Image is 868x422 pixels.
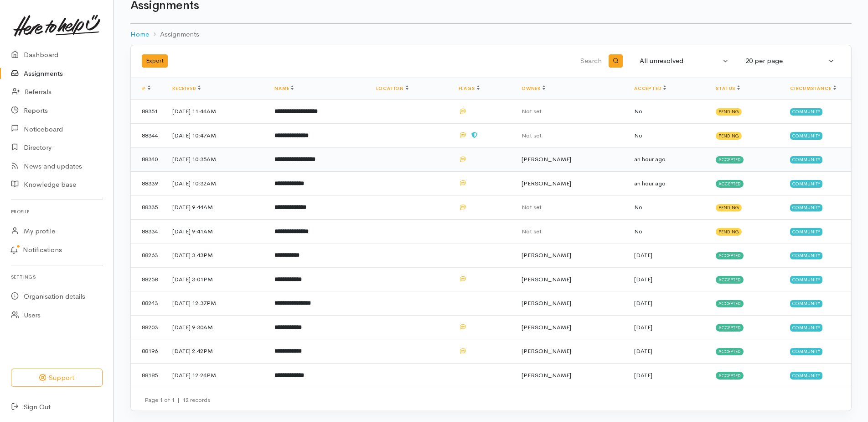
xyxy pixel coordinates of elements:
[131,291,165,316] td: 88243
[634,179,666,187] time: an hour ago
[131,171,165,195] td: 88339
[165,243,267,268] td: [DATE] 3:43PM
[634,323,652,331] time: [DATE]
[165,339,267,364] td: [DATE] 2:42PM
[790,300,822,307] span: Community
[634,371,652,379] time: [DATE]
[634,52,734,70] button: All unresolved
[165,363,267,387] td: [DATE] 12:24PM
[130,29,149,40] a: Home
[131,243,165,268] td: 88263
[716,252,744,259] span: Accepted
[522,227,542,235] span: Not set
[165,148,267,172] td: [DATE] 10:35AM
[522,299,571,307] span: [PERSON_NAME]
[376,85,408,91] a: Location
[522,132,542,139] span: Not set
[634,132,642,139] span: No
[745,56,827,66] div: 20 per page
[131,339,165,364] td: 88196
[634,203,642,211] span: No
[522,251,571,259] span: [PERSON_NAME]
[790,204,822,211] span: Community
[790,156,822,164] span: Community
[131,100,165,124] td: 88351
[522,85,545,91] a: Owner
[716,348,744,355] span: Accepted
[716,228,742,235] span: Pending
[716,300,744,307] span: Accepted
[634,107,642,115] span: No
[11,271,103,283] h6: Settings
[130,24,852,45] nav: breadcrumb
[131,123,165,148] td: 88344
[634,347,652,355] time: [DATE]
[716,204,742,211] span: Pending
[165,315,267,339] td: [DATE] 9:30AM
[634,251,652,259] time: [DATE]
[172,85,201,91] a: Received
[522,275,571,283] span: [PERSON_NAME]
[11,206,103,218] h6: Profile
[11,369,103,387] button: Support
[522,347,571,355] span: [PERSON_NAME]
[634,85,666,91] a: Accepted
[790,372,822,379] span: Community
[522,203,542,211] span: Not set
[131,148,165,172] td: 88340
[145,396,210,404] small: Page 1 of 1 12 records
[716,85,740,91] a: Status
[131,363,165,387] td: 88185
[459,85,480,91] a: Flags
[716,372,744,379] span: Accepted
[142,85,150,91] a: #
[131,195,165,220] td: 88335
[165,267,267,291] td: [DATE] 3:01PM
[131,267,165,291] td: 88258
[131,219,165,243] td: 88334
[716,180,744,187] span: Accepted
[522,179,571,187] span: [PERSON_NAME]
[165,171,267,195] td: [DATE] 10:32AM
[165,100,267,124] td: [DATE] 11:44AM
[716,324,744,331] span: Accepted
[716,156,744,164] span: Accepted
[388,50,604,72] input: Search
[165,123,267,148] td: [DATE] 10:47AM
[790,228,822,235] span: Community
[790,276,822,283] span: Community
[790,252,822,259] span: Community
[165,219,267,243] td: [DATE] 9:41AM
[634,227,642,235] span: No
[640,56,721,66] div: All unresolved
[522,323,571,331] span: [PERSON_NAME]
[142,54,168,68] button: Export
[740,52,840,70] button: 20 per page
[165,291,267,316] td: [DATE] 12:37PM
[716,276,744,283] span: Accepted
[522,371,571,379] span: [PERSON_NAME]
[790,324,822,331] span: Community
[165,195,267,220] td: [DATE] 9:44AM
[177,396,180,404] span: |
[716,132,742,139] span: Pending
[790,180,822,187] span: Community
[790,108,822,116] span: Community
[790,132,822,139] span: Community
[634,155,666,163] time: an hour ago
[522,155,571,163] span: [PERSON_NAME]
[790,85,836,91] a: Circumstance
[522,107,542,115] span: Not set
[790,348,822,355] span: Community
[634,299,652,307] time: [DATE]
[634,275,652,283] time: [DATE]
[716,108,742,116] span: Pending
[149,29,199,40] li: Assignments
[274,85,294,91] a: Name
[131,315,165,339] td: 88203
